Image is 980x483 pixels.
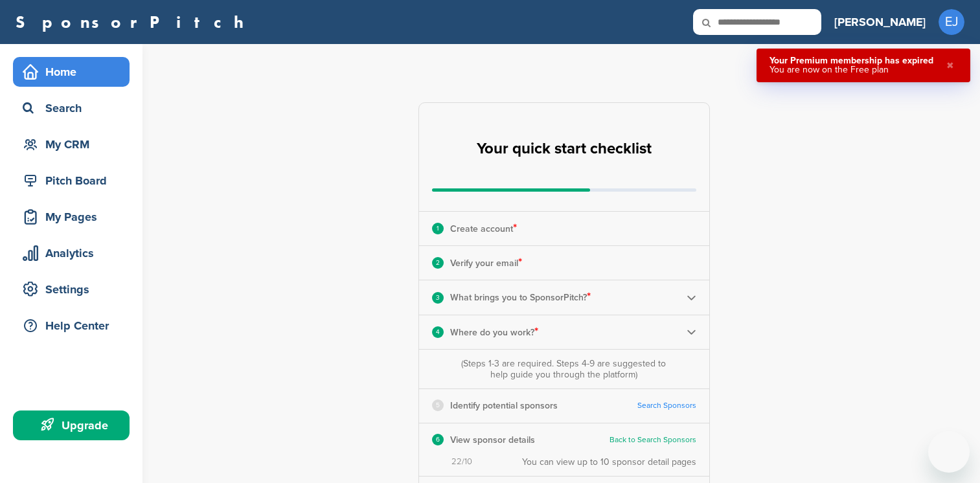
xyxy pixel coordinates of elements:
a: SponsorPitch [16,14,252,30]
a: Analytics [13,238,130,268]
div: Pitch Board [19,169,130,192]
p: Create account [450,220,517,237]
div: Home [19,60,130,84]
p: View sponsor details [450,432,535,448]
div: 5 [432,399,444,411]
span: EJ [939,9,964,35]
div: 3 [432,292,444,304]
a: Home [13,57,130,87]
h2: Your quick start checklist [477,135,652,163]
a: Help Center [13,311,130,341]
div: 4 [432,326,444,338]
div: (Steps 1-3 are required. Steps 4-9 are suggested to help guide you through the platform) [458,358,669,380]
div: Upgrade [19,414,130,437]
a: [PERSON_NAME] [834,8,926,36]
div: You are now on the Free plan [769,65,933,74]
a: Pitch Board [13,166,130,196]
h3: [PERSON_NAME] [834,13,926,31]
p: Where do you work? [450,324,538,341]
div: Your Premium membership has expired [769,56,933,65]
div: You can view up to 10 sponsor detail pages [522,456,696,467]
iframe: Button to launch messaging window [928,431,970,473]
p: Identify potential sponsors [450,398,558,414]
div: 1 [432,223,444,234]
img: Checklist arrow 2 [687,293,696,302]
div: 2 [432,257,444,269]
div: My Pages [19,205,130,229]
div: Settings [19,278,130,301]
div: My CRM [19,133,130,156]
button: Close [943,56,957,74]
a: Upgrade [13,410,130,440]
img: Checklist arrow 2 [687,327,696,337]
a: My CRM [13,129,130,159]
a: Search [13,93,130,123]
div: Search [19,96,130,120]
a: My Pages [13,202,130,232]
div: Help Center [19,314,130,337]
p: Verify your email [450,254,522,271]
p: What brings you to SponsorPitch? [450,289,591,306]
a: Back to Search Sponsors [610,435,696,445]
div: 6 [432,434,444,445]
div: Analytics [19,241,130,265]
a: Settings [13,275,130,304]
span: 22/10 [451,456,472,467]
a: Search Sponsors [637,401,696,410]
